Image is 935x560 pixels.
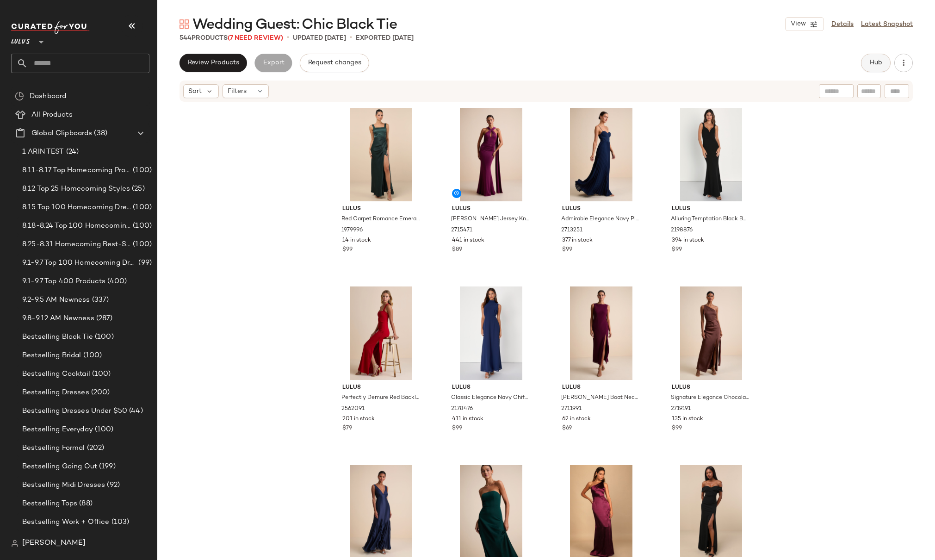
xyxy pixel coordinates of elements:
span: 8.18-8.24 Top 100 Homecoming Dresses [22,221,131,231]
span: 2562091 [341,405,365,413]
span: Lulus [342,205,421,213]
span: (103) [110,517,130,528]
span: Bestselling Midi Dresses [22,480,105,491]
span: Lulus [562,205,640,213]
span: Dashboard [30,91,66,102]
span: Global Clipboards [31,128,92,139]
span: Lulus [452,384,530,392]
img: svg%3e [11,540,19,547]
span: [PERSON_NAME] [22,538,86,549]
span: All Products [31,110,73,120]
span: 2713251 [561,226,582,235]
span: 2719191 [671,405,691,413]
span: Bestselling Dresses Under $50 [22,406,127,417]
span: (99) [136,258,152,268]
span: 2178476 [451,405,473,413]
span: Alluring Temptation Black Backless Ruched Mermaid Maxi Dress [671,215,749,224]
span: Sort [188,87,202,96]
span: 135 in stock [672,415,703,423]
span: 2715471 [451,226,472,235]
span: $99 [452,424,462,433]
span: Filters [228,87,247,96]
span: 9.8-9.12 AM Newness [22,313,94,324]
span: 8.15 Top 100 Homecoming Dresses [22,202,131,213]
span: • [350,32,352,44]
span: (100) [131,165,152,176]
span: 411 in stock [452,415,483,423]
span: Lulus [452,205,530,213]
span: Bestselling Cocktail [22,369,90,380]
span: View [790,20,806,28]
span: 2198876 [671,226,693,235]
span: Bestselling Dresses [22,387,89,398]
span: Bestselling Everyday [22,424,93,435]
span: 2711991 [561,405,582,413]
img: 2715471_02_front_2025-09-02.jpg [445,108,538,201]
span: Lulus [342,384,421,392]
img: cfy_white_logo.C9jOOHJF.svg [11,21,90,34]
span: $99 [672,424,682,433]
span: Bestselling Bridal [22,350,81,361]
img: 7867081_1617516.jpg [555,465,648,559]
span: (100) [93,424,114,435]
span: (100) [93,332,114,342]
img: 10686901_2178476.jpg [445,286,538,380]
button: Hub [861,54,891,72]
button: Review Products [180,54,247,72]
span: Wedding Guest: Chic Black Tie [192,16,397,34]
span: (200) [89,387,110,398]
span: $89 [452,246,462,254]
span: (100) [131,202,152,213]
button: View [785,17,824,31]
span: $99 [562,246,572,254]
span: 9.1-9.7 Top 400 Products [22,276,105,287]
p: updated [DATE] [293,33,346,43]
span: 544 [180,35,192,42]
span: (199) [97,461,116,472]
span: 9.2-9.5 AM Newness [22,295,90,305]
span: Lulus [562,384,640,392]
span: 9.1-9.7 Top 100 Homecoming Dresses [22,258,136,268]
span: Review Products [187,59,239,67]
img: 2719191_02_front_2025-08-19.jpg [664,286,757,380]
span: (25) [130,184,145,194]
span: (44) [127,406,143,417]
span: 62 in stock [562,415,591,423]
span: (400) [105,276,127,287]
span: (100) [81,350,102,361]
span: 8.12 Top 25 Homecoming Styles [22,184,130,194]
span: Classic Elegance Navy Chiffon Sleeveless Mock Neck Maxi Dress [451,394,529,402]
span: Lulus [672,384,750,392]
span: $69 [562,424,572,433]
img: 2711991_01_hero_2025-08-19.jpg [555,286,648,380]
p: Exported [DATE] [356,33,414,43]
span: Bestselling Work + Office [22,517,110,528]
span: • [287,32,289,44]
img: 2720991_02_front_2025-08-07.jpg [335,465,428,559]
span: 394 in stock [672,236,704,245]
span: Bestselling Formal [22,443,85,454]
span: [PERSON_NAME] Jersey Knit Keyhole Cutout Sash Maxi Dress [451,215,529,224]
span: $99 [342,246,353,254]
a: Latest Snapshot [861,19,913,29]
span: Admirable Elegance Navy Pleated Bustier Maxi Dress [561,215,639,224]
span: Perfectly Demure Red Backless Column Maxi Dress [341,394,420,402]
span: (337) [90,295,109,305]
img: 12768961_861222.jpg [664,465,757,559]
div: Products [180,33,283,43]
img: 2713251_01_hero_2025-08-04.jpg [555,108,648,201]
span: 377 in stock [562,236,593,245]
span: Bestselling Going Out [22,461,97,472]
img: svg%3e [15,92,24,101]
span: Lulus [672,205,750,213]
button: Request changes [300,54,369,72]
span: Lulus [11,31,30,48]
span: Bestselling Tops [22,498,77,509]
span: (88) [77,498,93,509]
span: (100) [90,369,111,380]
span: 1 ARIN TEST [22,147,64,157]
img: 12619521_1979996.jpg [335,108,428,201]
span: Bestselling Black Tie [22,332,93,342]
span: $99 [672,246,682,254]
span: (38) [92,128,107,139]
